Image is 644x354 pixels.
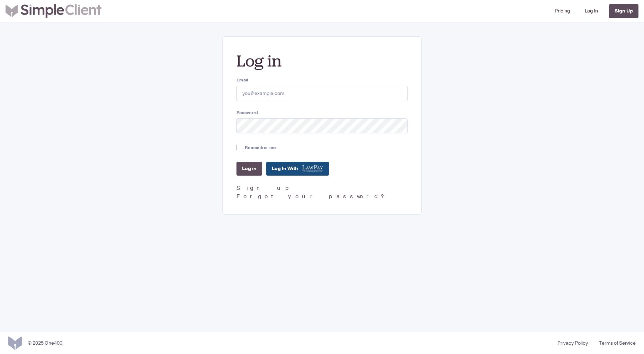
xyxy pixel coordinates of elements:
a: Pricing [552,3,573,19]
a: Sign up [236,184,293,192]
h2: Log in [236,51,408,71]
a: Log In With [266,162,329,176]
a: Sign Up [609,4,638,18]
label: Password [236,109,408,116]
a: Log In [582,3,601,19]
label: Remember me [245,144,276,151]
a: Terms of Service [593,339,636,347]
input: you@example.com [236,86,408,101]
a: Privacy Policy [552,339,593,347]
a: Forgot your password? [236,193,386,200]
label: Email [236,77,408,83]
div: © 2025 One400 [28,339,62,347]
input: Log in [236,162,262,176]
